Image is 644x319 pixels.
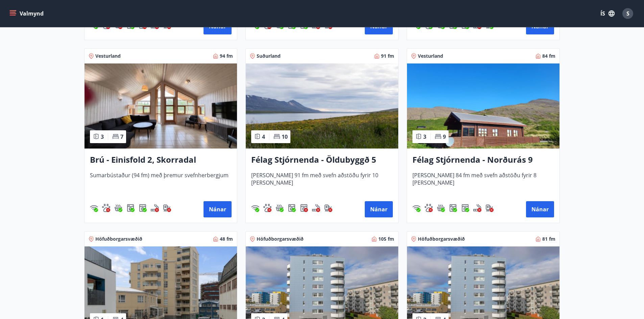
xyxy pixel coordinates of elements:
[312,204,320,212] div: Reykingar / Vape
[246,63,398,149] img: Paella dish
[626,10,629,17] span: S
[365,201,393,217] button: Nánar
[114,204,122,212] img: h89QDIuHlAdpqTriuIvuEWkTH976fOgBEOOeu1mi.svg
[425,204,433,212] img: pxcaIm5dSOV3FS4whs1soiYWTwFQvksT25a9J10C.svg
[407,63,559,149] img: Paella dish
[542,53,555,59] span: 84 fm
[262,133,265,140] span: 4
[151,204,159,212] div: Reykingar / Vape
[437,204,445,212] div: Heitur pottur
[101,133,104,140] span: 3
[288,204,296,212] div: Þvottavél
[418,236,465,242] span: Höfuðborgarsvæðið
[263,204,271,212] div: Gæludýr
[85,63,237,149] img: Paella dish
[461,204,469,212] div: Þurrkari
[412,204,421,212] img: HJRyFFsYp6qjeUYhR4dAD8CaCEsnIFYZ05miwXoh.svg
[597,7,618,20] button: ÍS
[220,236,233,242] span: 48 fm
[418,53,443,59] span: Vesturland
[324,204,332,212] img: nH7E6Gw2rvWFb8XaSdRp44dhkQaj4PJkOoRYItBQ.svg
[276,204,284,212] div: Heitur pottur
[126,204,135,212] img: Dl16BY4EX9PAW649lg1C3oBuIaAsR6QVDQBO2cTm.svg
[90,154,232,166] h3: Brú - Einisfold 2, Skorradal
[300,204,308,212] img: hddCLTAnxqFUMr1fxmbGG8zWilo2syolR0f9UjPn.svg
[102,204,110,212] img: pxcaIm5dSOV3FS4whs1soiYWTwFQvksT25a9J10C.svg
[312,204,320,212] img: QNIUl6Cv9L9rHgMXwuzGLuiJOj7RKqxk9mBFPqjq.svg
[90,171,232,194] span: Sumarbústaður (94 fm) með þremur svefnherbergjum
[449,204,457,212] div: Þvottavél
[620,5,636,22] button: S
[288,204,296,212] img: Dl16BY4EX9PAW649lg1C3oBuIaAsR6QVDQBO2cTm.svg
[204,201,232,217] button: Nánar
[461,204,469,212] img: hddCLTAnxqFUMr1fxmbGG8zWilo2syolR0f9UjPn.svg
[443,133,446,140] span: 9
[412,204,421,212] div: Þráðlaust net
[425,204,433,212] div: Gæludýr
[423,133,426,140] span: 3
[282,133,288,140] span: 10
[324,204,332,212] div: Hleðslustöð fyrir rafbíla
[163,204,171,212] div: Hleðslustöð fyrir rafbíla
[276,204,284,212] img: h89QDIuHlAdpqTriuIvuEWkTH976fOgBEOOeu1mi.svg
[412,171,554,194] span: [PERSON_NAME] 84 fm með svefn aðstöðu fyrir 8 [PERSON_NAME]
[300,204,308,212] div: Þurrkari
[251,204,259,212] div: Þráðlaust net
[437,204,445,212] img: h89QDIuHlAdpqTriuIvuEWkTH976fOgBEOOeu1mi.svg
[542,236,555,242] span: 81 fm
[251,171,393,194] span: [PERSON_NAME] 91 fm með svefn aðstöðu fyrir 10 [PERSON_NAME]
[90,204,98,212] img: HJRyFFsYp6qjeUYhR4dAD8CaCEsnIFYZ05miwXoh.svg
[251,204,259,212] img: HJRyFFsYp6qjeUYhR4dAD8CaCEsnIFYZ05miwXoh.svg
[8,7,46,20] button: menu
[257,236,304,242] span: Höfuðborgarsvæðið
[95,53,121,59] span: Vesturland
[263,204,271,212] img: pxcaIm5dSOV3FS4whs1soiYWTwFQvksT25a9J10C.svg
[485,204,494,212] div: Hleðslustöð fyrir rafbíla
[485,204,494,212] img: nH7E6Gw2rvWFb8XaSdRp44dhkQaj4PJkOoRYItBQ.svg
[251,154,393,166] h3: Félag Stjórnenda - Öldubyggð 5
[163,204,171,212] img: nH7E6Gw2rvWFb8XaSdRp44dhkQaj4PJkOoRYItBQ.svg
[449,204,457,212] img: Dl16BY4EX9PAW649lg1C3oBuIaAsR6QVDQBO2cTm.svg
[120,133,123,140] span: 7
[139,204,147,212] img: hddCLTAnxqFUMr1fxmbGG8zWilo2syolR0f9UjPn.svg
[381,53,394,59] span: 91 fm
[412,154,554,166] h3: Félag Stjórnenda - Norðurás 9
[378,236,394,242] span: 105 fm
[526,201,554,217] button: Nánar
[473,204,481,212] div: Reykingar / Vape
[102,204,110,212] div: Gæludýr
[95,236,142,242] span: Höfuðborgarsvæðið
[257,53,281,59] span: Suðurland
[220,53,233,59] span: 94 fm
[114,204,122,212] div: Heitur pottur
[151,204,159,212] img: QNIUl6Cv9L9rHgMXwuzGLuiJOj7RKqxk9mBFPqjq.svg
[90,204,98,212] div: Þráðlaust net
[473,204,481,212] img: QNIUl6Cv9L9rHgMXwuzGLuiJOj7RKqxk9mBFPqjq.svg
[126,204,135,212] div: Þvottavél
[139,204,147,212] div: Þurrkari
